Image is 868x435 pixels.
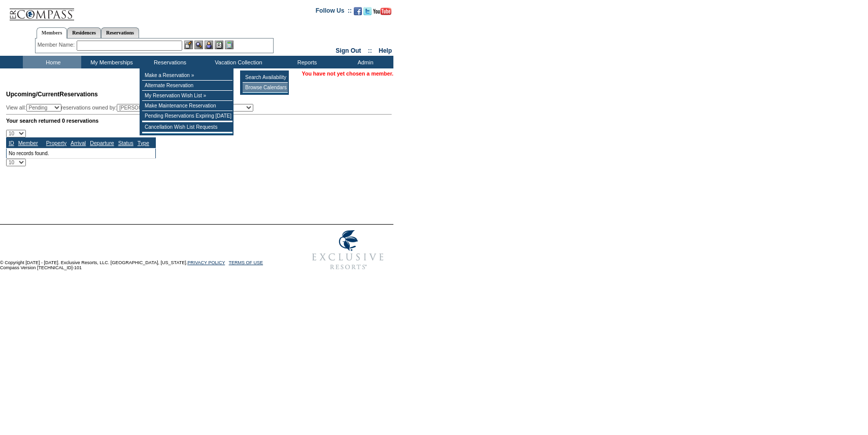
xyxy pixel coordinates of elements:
a: Status [118,140,133,146]
td: Search Availability [243,72,288,83]
td: Cancellation Wish List Requests [142,122,232,132]
img: Reservations [215,41,223,49]
span: Upcoming/Current [6,91,59,98]
td: Vacation Collection [198,56,277,68]
td: Admin [335,56,393,68]
a: Help [379,47,392,54]
a: ID [9,140,14,146]
div: Member Name: [38,41,77,49]
span: You have not yet chosen a member. [302,70,393,77]
a: Arrival [71,140,86,146]
img: b_edit.gif [184,41,193,49]
a: Reservations [101,27,139,38]
img: Exclusive Resorts [303,225,393,275]
a: TERMS OF USE [229,260,263,265]
span: :: [368,47,372,54]
td: Make Maintenance Reservation [142,101,232,111]
div: View all: reservations owned by: [6,104,258,112]
a: Departure [90,140,114,146]
a: Subscribe to our YouTube Channel [373,10,391,16]
img: b_calculator.gif [225,41,233,49]
a: Type [138,140,149,146]
td: No records found. [7,148,156,158]
span: Reservations [6,91,98,98]
td: Pending Reservations Expiring [DATE] [142,111,232,121]
a: Become our fan on Facebook [354,10,362,16]
a: Property [46,140,66,146]
td: My Memberships [81,56,140,68]
td: Reports [277,56,335,68]
a: Member [18,140,38,146]
a: Sign Out [336,47,361,54]
img: View [194,41,203,49]
td: Home [23,56,81,68]
a: Follow us on Twitter [363,10,372,16]
td: Make a Reservation » [142,70,232,81]
a: Residences [67,27,101,38]
div: Your search returned 0 reservations [6,118,392,124]
td: Follow Us :: [316,6,352,18]
img: Follow us on Twitter [363,7,372,15]
td: Alternate Reservation [142,81,232,91]
a: Members [37,27,68,39]
td: Reservations [140,56,198,68]
img: Become our fan on Facebook [354,7,362,15]
img: Impersonate [205,41,213,49]
td: Browse Calendars [243,83,288,93]
a: PRIVACY POLICY [187,260,225,265]
td: My Reservation Wish List » [142,91,232,101]
img: Subscribe to our YouTube Channel [373,8,391,15]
